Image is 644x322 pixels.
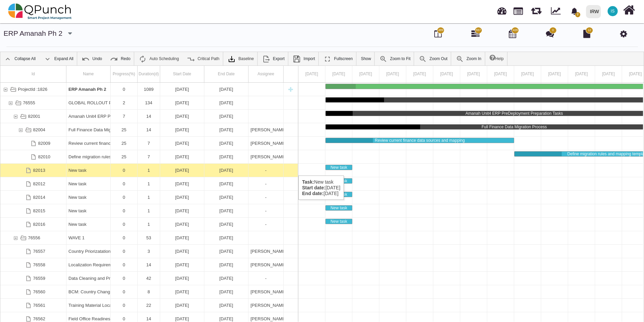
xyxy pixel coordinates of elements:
[38,150,50,163] div: 82010
[162,110,202,123] div: [DATE]
[66,137,111,150] div: Review current finance data sources and mapping
[376,52,414,65] a: Zoom to Fit
[302,185,325,190] b: Start date:
[204,258,248,271] div: 30-07-2025
[113,191,135,204] div: 0
[0,258,66,271] div: 76558
[251,137,281,150] div: [PERSON_NAME].khan
[66,123,111,136] div: Full Finance Data Migration Process
[0,177,66,190] div: 82012
[0,150,66,163] div: 82010
[160,191,204,204] div: 27-06-2025
[33,123,45,136] div: 82004
[160,272,204,285] div: 17-07-2025
[68,87,106,92] b: ERP Amanah Ph 2
[38,137,50,150] div: 82009
[611,9,614,13] span: IS
[111,110,138,123] div: 7
[204,164,248,177] div: 27-06-2025
[66,285,111,298] div: BCM: Country Change Agents
[160,231,204,244] div: 14-07-2025
[68,123,108,136] div: Full Finance Data Migration Process
[0,137,298,150] div: Task: Review current finance data sources and mapping Start date: 27-06-2025 End date: 03-07-2025
[138,83,160,96] div: 1089
[160,83,204,96] div: 27-06-2025
[259,52,288,65] a: Export
[567,0,583,22] a: bell fill7
[0,110,298,123] div: Task: Amanah Unit4 ERP PreDeployment Preparation Tasks Start date: 27-06-2025 End date: 10-07-2025
[140,137,158,150] div: 7
[113,177,135,190] div: 0
[248,66,284,82] div: Assignee
[138,150,160,163] div: 7
[546,30,554,38] i: Punch Discussion
[0,299,66,312] div: 76561
[0,96,66,109] div: 76555
[206,83,246,96] div: [DATE]
[160,258,204,271] div: 17-07-2025
[0,137,66,150] div: 82009
[66,66,111,82] div: Name
[204,123,248,136] div: 10-07-2025
[111,218,138,231] div: 0
[471,32,479,38] a: 557
[326,138,514,143] div: Review current finance data sources and mapping
[206,137,246,150] div: [DATE]
[66,258,111,271] div: Localization Requirements
[0,245,298,258] div: Task: Country Priorizatation Start date: 14-07-2025 End date: 16-07-2025
[325,178,352,184] div: Task: New task Start date: 27-06-2025 End date: 27-06-2025
[111,204,138,217] div: 0
[289,52,318,65] a: Import
[204,231,248,244] div: 04-09-2025
[0,272,298,285] div: Task: Data Cleaning and Preparation Start date: 17-07-2025 End date: 27-08-2025
[111,299,138,312] div: 0
[471,30,479,38] i: Gantt
[111,245,138,258] div: 0
[583,0,604,23] a: IRW
[514,66,541,82] div: 04 Jul 2025
[140,191,158,204] div: 1
[204,285,248,298] div: 24-07-2025
[0,83,298,96] div: Task: ERP Amanah Ph 2 Start date: 27-06-2025 End date: 19-06-2028
[415,52,451,65] a: Zoom Out
[206,150,246,163] div: [DATE]
[113,150,135,163] div: 25
[160,299,204,312] div: 31-07-2025
[187,55,195,63] img: ic_critical_path_24.b7f2986.png
[113,83,135,96] div: 0
[66,177,111,190] div: New task
[486,52,507,65] a: Help
[248,245,284,258] div: Nadeem Sheikh,Anum Naz,
[531,3,541,15] span: Releases
[138,66,160,82] div: Duration(d)
[160,177,204,190] div: 27-06-2025
[68,110,108,123] div: Amanah Unit4 ERP PreDeployment Preparation Tasks
[33,177,45,190] div: 82012
[487,66,514,82] div: 03 Jul 2025
[78,52,106,65] a: Undo
[111,96,138,109] div: 2
[138,299,160,312] div: 22
[68,96,108,109] div: GLOBAL ROLLOUT PREPARATION
[541,66,568,82] div: 05 Jul 2025
[248,258,284,271] div: Nadeem Sheikh
[33,164,45,177] div: 82013
[248,204,284,217] div: -
[66,83,111,96] div: ERP Amanah Ph 2
[111,123,138,136] div: 25
[160,218,204,231] div: 27-06-2025
[0,231,298,245] div: Task: WAVE 1 Start date: 14-07-2025 End date: 04-09-2025
[160,123,204,136] div: 27-06-2025
[204,204,248,217] div: 27-06-2025
[251,150,281,163] div: [PERSON_NAME].khan
[33,191,45,204] div: 82014
[138,245,160,258] div: 3
[66,245,111,258] div: Country Priorizatation
[379,66,406,82] div: 29 Jun 2025
[110,55,118,63] img: ic_redo_24.f94b082.png
[111,285,138,298] div: 0
[583,30,590,38] i: Document Library
[0,285,66,298] div: 76560
[0,299,298,312] div: Task: Training Material Localization Start date: 31-07-2025 End date: 21-08-2025
[206,110,246,123] div: [DATE]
